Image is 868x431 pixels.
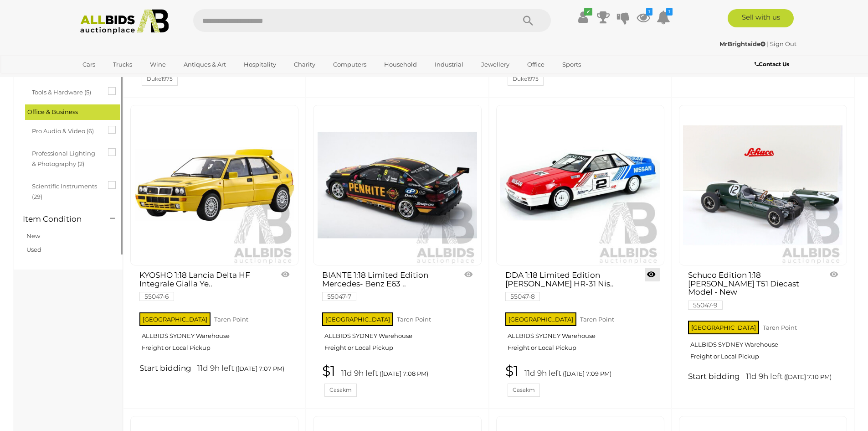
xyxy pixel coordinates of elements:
[318,105,477,265] img: BIANTE 1:18 Limited Edition Mercedes- Benz E63 AMG V8 SuperCar - Brand New
[646,8,652,16] i: 1
[178,57,232,72] a: Antiques & Art
[139,310,292,359] a: [GEOGRAPHIC_DATA] Taren Point ALLBIDS SYDNEY Warehouse Freight or Local Pickup
[32,85,100,98] span: Tools & Hardware (5)
[75,9,174,34] img: Allbids.com.au
[475,57,515,72] a: Jewellery
[26,246,41,253] a: Used
[107,57,138,72] a: Trucks
[521,57,550,72] a: Office
[688,372,840,382] a: Start bidding 11d 9h left ([DATE] 7:10 PM)
[719,40,767,47] a: MrBrightside
[755,61,789,68] b: Contact Us
[683,105,842,265] img: Schuco Edition 1:18 Cooper T51 Diecast Model - New
[429,57,469,72] a: Industrial
[505,9,551,32] button: Search
[32,124,100,136] span: Pro Audio & Video (6)
[139,52,292,86] a: $1 11d 9h left ([DATE] 7:03 PM) Duke1975
[728,9,794,27] a: Sell with us
[500,105,660,265] img: DDA 1:18 Limited Edition Jim Richards HR-31 Nissan Skyline - Brand New
[505,52,657,86] a: $1 11d 9h left ([DATE] 7:05 PM) Duke1975
[637,9,650,26] a: 1
[139,363,292,374] a: Start bidding 11d 9h left ([DATE] 7:07 PM)
[32,179,100,203] span: Scientific Instruments (29)
[135,105,294,265] img: KYOSHO 1:18 Lancia Delta HF Integrale Gialla Yellow - Brand New
[322,310,474,359] a: [GEOGRAPHIC_DATA] Taren Point ALLBIDS SYDNEY Warehouse Freight or Local Pickup
[313,105,481,265] a: BIANTE 1:18 Limited Edition Mercedes- Benz E63 AMG V8 SuperCar - Brand New
[657,9,670,26] a: 1
[688,271,815,309] a: Schuco Edition 1:18 [PERSON_NAME] T51 Diecast Model - New 55047-9
[322,363,474,397] a: $1 11d 9h left ([DATE] 7:08 PM) Casakm
[666,8,673,16] i: 1
[288,57,321,72] a: Charity
[23,215,96,223] h4: Item Condition
[130,105,298,265] a: KYOSHO 1:18 Lancia Delta HF Integrale Gialla Yellow - Brand New
[238,57,282,72] a: Hospitality
[144,57,172,72] a: Wine
[496,105,664,265] a: DDA 1:18 Limited Edition Jim Richards HR-31 Nissan Skyline - Brand New
[139,271,267,300] a: KYOSHO 1:18 Lancia Delta HF Integrale Gialla Ye.. 55047-6
[755,59,791,69] a: Contact Us
[679,105,847,265] a: Schuco Edition 1:18 Cooper T51 Diecast Model - New
[32,146,100,170] span: Professional Lighting & Photography (2)
[77,57,101,72] a: Cars
[576,9,590,26] a: ✔
[719,40,765,47] strong: MrBrightside
[770,40,796,47] a: Sign Out
[378,57,423,72] a: Household
[767,40,769,47] span: |
[556,57,587,72] a: Sports
[322,271,449,300] a: BIANTE 1:18 Limited Edition Mercedes- Benz E63 .. 55047-7
[688,318,840,367] a: [GEOGRAPHIC_DATA] Taren Point ALLBIDS SYDNEY Warehouse Freight or Local Pickup
[584,8,592,16] i: ✔
[26,232,40,239] a: New
[327,57,372,72] a: Computers
[505,363,657,397] a: $1 11d 9h left ([DATE] 7:09 PM) Casakm
[505,271,632,300] a: DDA 1:18 Limited Edition [PERSON_NAME] HR-31 Nis.. 55047-8
[505,310,657,359] a: [GEOGRAPHIC_DATA] Taren Point ALLBIDS SYDNEY Warehouse Freight or Local Pickup
[25,104,120,119] div: Office & Business
[77,72,153,87] a: [GEOGRAPHIC_DATA]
